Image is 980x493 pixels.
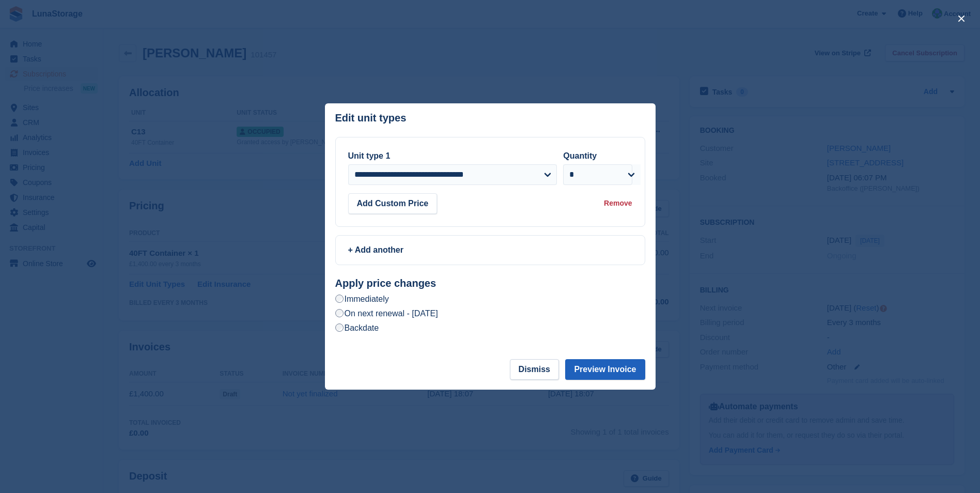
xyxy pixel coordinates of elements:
button: Add Custom Price [348,193,438,214]
p: Edit unit types [335,112,407,124]
div: Remove [604,198,632,209]
button: Dismiss [510,359,559,380]
a: + Add another [335,235,645,265]
strong: Apply price changes [335,278,437,289]
label: Unit type 1 [348,151,391,160]
label: Backdate [335,322,379,333]
button: close [953,10,970,27]
div: + Add another [348,244,632,256]
input: On next renewal - [DATE] [335,309,344,317]
label: Quantity [563,151,597,160]
input: Immediately [335,295,344,303]
label: Immediately [335,294,389,304]
label: On next renewal - [DATE] [335,308,438,319]
button: Preview Invoice [565,359,645,380]
input: Backdate [335,323,344,332]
